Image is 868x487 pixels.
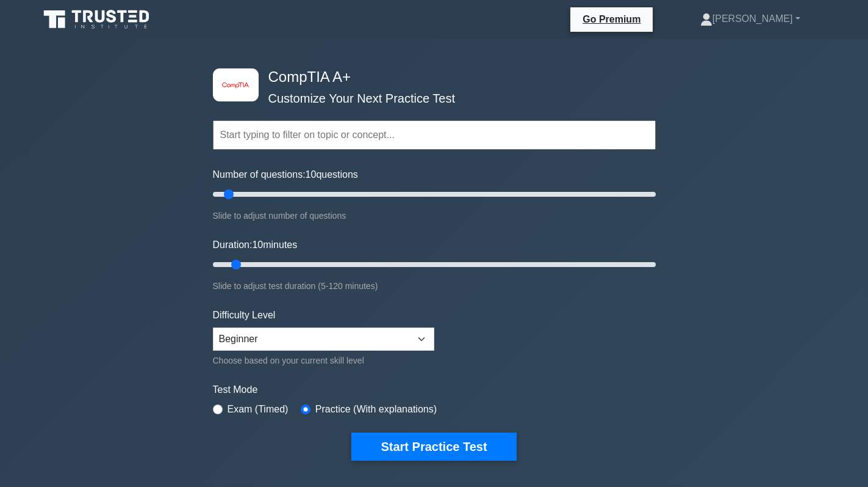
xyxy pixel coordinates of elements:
[671,7,830,31] a: [PERSON_NAME]
[264,68,596,86] h4: CompTIA A+
[213,208,656,223] div: Slide to adjust number of questions
[315,402,437,417] label: Practice (With explanations)
[213,167,358,182] label: Number of questions: questions
[213,279,656,293] div: Slide to adjust test duration (5-120 minutes)
[213,353,434,368] div: Choose based on your current skill level
[575,12,648,27] a: Go Premium
[213,383,656,397] label: Test Mode
[213,308,276,323] label: Difficulty Level
[228,402,289,417] label: Exam (Timed)
[213,238,298,252] label: Duration: minutes
[306,169,317,180] span: 10
[351,433,516,461] button: Start Practice Test
[213,120,656,150] input: Start typing to filter on topic or concept...
[252,240,263,250] span: 10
